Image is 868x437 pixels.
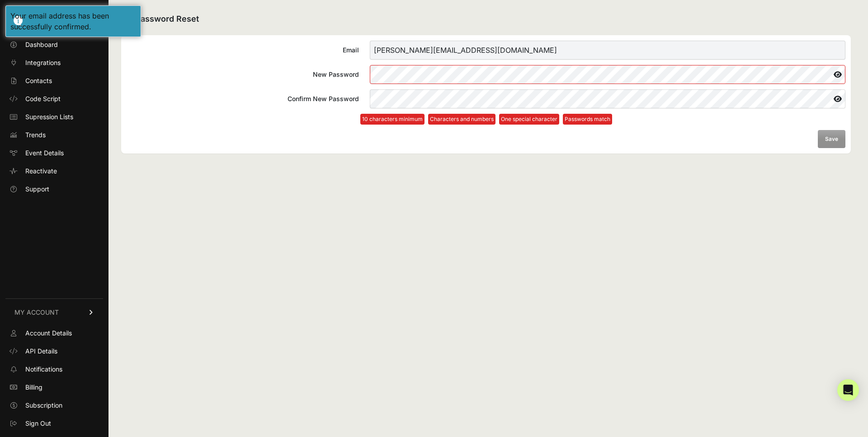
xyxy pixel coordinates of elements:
[5,56,103,70] a: Integrations
[370,41,845,60] input: Email
[499,114,559,125] li: One special character
[14,308,59,317] span: MY ACCOUNT
[25,365,62,374] span: Notifications
[5,362,103,377] a: Notifications
[5,416,103,431] a: Sign Out
[5,146,103,160] a: Event Details
[837,379,859,401] div: Open Intercom Messenger
[5,398,103,413] a: Subscription
[5,182,103,196] a: Support
[25,94,61,103] span: Code Script
[370,89,845,108] input: Confirm New Password
[5,344,103,358] a: API Details
[563,114,612,125] li: Passwords match
[127,70,359,79] div: New Password
[25,130,46,139] span: Trends
[5,74,103,88] a: Contacts
[25,149,64,158] span: Event Details
[25,40,58,49] span: Dashboard
[25,58,61,67] span: Integrations
[428,114,495,125] li: Characters and numbers
[5,326,103,340] a: Account Details
[25,112,73,121] span: Supression Lists
[121,13,851,26] h2: Password Reset
[25,347,57,356] span: API Details
[5,164,103,178] a: Reactivate
[360,114,425,125] li: 10 characters minimum
[5,128,103,142] a: Trends
[370,65,845,84] input: New Password
[25,419,51,428] span: Sign Out
[25,383,42,392] span: Billing
[5,298,103,326] a: MY ACCOUNT
[25,185,49,194] span: Support
[5,380,103,395] a: Billing
[127,94,359,103] div: Confirm New Password
[127,46,359,55] div: Email
[5,37,103,52] a: Dashboard
[5,110,103,124] a: Supression Lists
[25,401,62,410] span: Subscription
[25,329,72,338] span: Account Details
[10,10,136,32] div: Your email address has been successfully confirmed.
[25,76,52,85] span: Contacts
[5,92,103,106] a: Code Script
[25,167,57,176] span: Reactivate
